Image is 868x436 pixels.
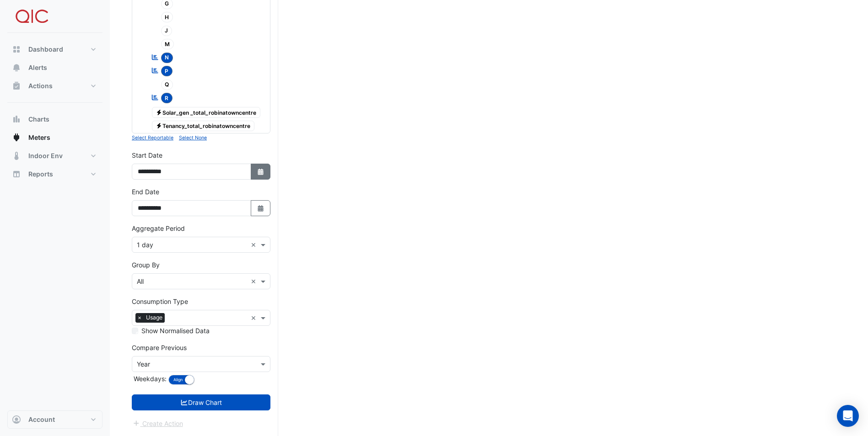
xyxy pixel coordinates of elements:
fa-icon: Reportable [151,94,159,101]
span: Usage [144,313,165,322]
app-icon: Alerts [12,63,21,72]
button: Actions [7,77,102,95]
app-escalated-ticket-create-button: Please draw the charts first [132,419,183,426]
span: Solar_gen _total_robinatowncentre [152,107,261,118]
small: Select None [179,135,207,141]
app-icon: Indoor Env [12,151,21,160]
app-icon: Actions [12,81,21,90]
span: Reports [28,170,53,179]
app-icon: Reports [12,170,21,179]
fa-icon: Reportable [151,67,159,74]
span: Account [28,415,55,424]
span: Clear [251,313,259,323]
app-icon: Dashboard [12,45,21,54]
app-icon: Meters [12,133,21,142]
span: Meters [28,133,50,142]
span: Charts [28,115,49,124]
label: Aggregate Period [132,223,185,233]
button: Select Reportable [132,133,173,142]
label: Consumption Type [132,297,188,306]
span: R [161,93,173,103]
button: Select None [179,133,207,142]
span: Indoor Env [28,151,63,160]
span: Tenancy_total_robinatowncentre [152,121,255,132]
span: Dashboard [28,45,63,54]
fa-icon: Select Date [257,168,265,175]
span: Clear [251,276,259,286]
button: Dashboard [7,40,102,58]
span: N [161,53,173,63]
span: J [161,26,173,36]
span: Q [161,80,173,90]
fa-icon: Electricity [156,109,162,116]
button: Indoor Env [7,147,102,165]
label: Group By [132,260,160,270]
button: Charts [7,110,102,128]
label: Compare Previous [132,343,187,352]
button: Reports [7,165,102,183]
label: Start Date [132,150,162,160]
fa-icon: Electricity [156,122,162,129]
div: Open Intercom Messenger [837,405,859,427]
img: Company Logo [11,7,52,26]
label: Show Normalised Data [141,326,210,335]
span: P [161,66,173,76]
label: Weekdays: [132,374,167,383]
span: Alerts [28,63,47,72]
button: Meters [7,128,102,147]
button: Draw Chart [132,394,270,410]
span: Clear [251,240,259,250]
fa-icon: Reportable [151,53,159,61]
label: End Date [132,187,159,197]
span: M [161,39,174,49]
fa-icon: Select Date [257,204,265,212]
small: Select Reportable [132,135,173,141]
span: × [135,313,144,322]
app-icon: Charts [12,115,21,124]
span: Actions [28,81,53,90]
button: Account [7,410,102,429]
button: Alerts [7,58,102,77]
span: H [161,12,173,22]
